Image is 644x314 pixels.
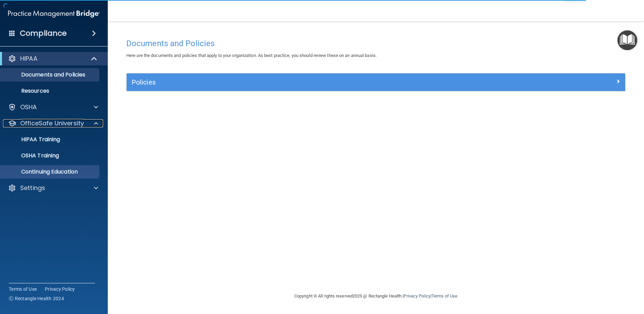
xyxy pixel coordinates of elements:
[404,293,430,299] a: Privacy Policy
[20,103,37,111] p: OSHA
[126,39,625,48] h4: Documents and Policies
[132,78,495,86] h5: Policies
[8,55,98,63] a: HIPAA
[4,152,59,159] p: OSHA Training
[4,168,96,175] p: Continuing Education
[20,29,67,38] h4: Compliance
[20,184,45,192] p: Settings
[20,55,37,63] p: HIPAA
[527,266,636,293] iframe: Drift Widget Chat Controller
[253,285,499,307] div: Copyright © All rights reserved 2025 @ Rectangle Health | |
[9,295,64,302] span: Ⓒ Rectangle Health 2024
[8,119,98,127] a: OfficeSafe University
[431,293,457,299] a: Terms of Use
[4,88,96,94] p: Resources
[9,286,37,292] a: Terms of Use
[126,53,377,58] span: Here are the documents and policies that apply to your organization. As best practice, you should...
[8,103,98,111] a: OSHA
[45,286,75,292] a: Privacy Policy
[132,77,620,88] a: Policies
[20,119,84,127] p: OfficeSafe University
[4,71,96,78] p: Documents and Policies
[8,7,100,21] img: PMB logo
[4,136,60,143] p: HIPAA Training
[8,184,98,192] a: Settings
[617,30,637,50] button: Open Resource Center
